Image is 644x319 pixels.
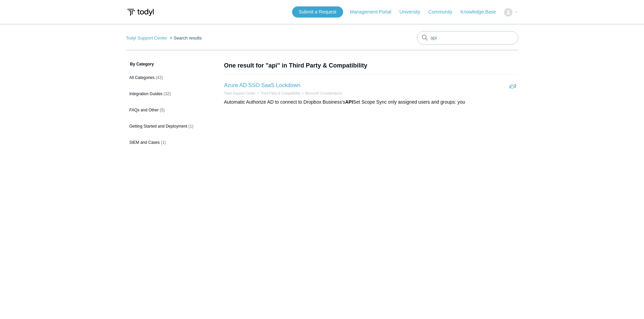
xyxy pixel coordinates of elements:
span: (1) [188,124,193,129]
a: Community [428,8,459,16]
div: Automatic Authorize AD to connect to Dropbox Business’s Set Scope Sync only assigned users and gr... [224,99,518,106]
li: Third Party & Compatibility [256,91,300,96]
span: (1) [161,140,166,145]
a: Todyl Support Center [224,91,256,95]
a: Third Party & Compatibility [260,91,300,95]
span: (42) [156,75,163,80]
a: Azure AD SSO SaaS Lockdown [224,82,301,88]
li: Todyl Support Center [126,35,169,41]
a: Submit a Request [292,6,343,18]
a: Todyl Support Center [126,35,167,41]
a: Management Portal [350,8,398,16]
span: 2 [509,83,516,88]
a: FAQs and Other (5) [126,104,205,116]
span: (5) [160,108,165,112]
a: Knowledge Base [460,8,503,16]
span: Integration Guides [129,91,163,96]
a: Getting Started and Deployment (1) [126,120,205,133]
span: Getting Started and Deployment [129,124,187,129]
h3: By Category [126,61,205,67]
li: Todyl Support Center [224,91,256,96]
input: Search [417,31,518,45]
em: API [345,99,353,105]
a: All Categories (42) [126,71,205,84]
span: SIEM and Cases [129,140,160,145]
img: Todyl Support Center Help Center home page [126,6,155,19]
a: SIEM and Cases (1) [126,136,205,149]
span: All Categories [129,75,155,80]
a: Microsoft Considerations [305,91,342,95]
a: Integration Guides (32) [126,87,205,100]
a: University [399,8,427,16]
span: (32) [164,91,171,96]
h1: One result for "api" in Third Party & Compatibility [224,61,518,70]
span: FAQs and Other [129,108,159,112]
li: Microsoft Considerations [301,91,342,96]
li: Search results [168,35,202,41]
